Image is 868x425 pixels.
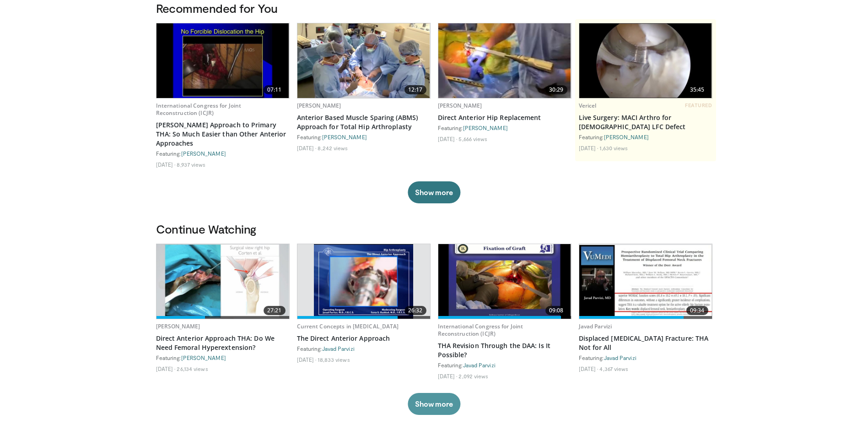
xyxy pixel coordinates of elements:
li: [DATE] [438,372,458,380]
li: 5,666 views [458,135,487,142]
span: 09:34 [686,306,708,315]
li: [DATE] [156,365,176,372]
li: [DATE] [579,144,598,152]
a: Vericel [579,102,597,109]
div: Featuring: [297,345,431,352]
li: [DATE] [438,135,458,142]
h3: Continue Watching [156,222,712,236]
a: [PERSON_NAME] [297,102,341,109]
img: 012d997d-19c4-4fc7-adff-bcd4bf1aa9be.620x360_q85_upscale.jpg [438,23,571,98]
a: [PERSON_NAME] [181,150,226,157]
div: Featuring: [579,133,712,141]
span: 35:45 [686,85,708,94]
a: Direct Anterior Hip Replacement [438,113,571,122]
span: 30:29 [545,85,567,94]
div: Featuring: [156,150,290,157]
li: 2,092 views [458,372,488,380]
a: Javad Parvizi [579,322,612,330]
a: 07:11 [156,23,289,98]
a: Javad Parvizi [463,362,496,368]
a: Current Concepts in [MEDICAL_DATA] [297,322,399,330]
h3: Recommended for You [156,1,712,16]
a: 12:17 [297,23,430,98]
a: International Congress for Joint Reconstruction (ICJR) [156,102,242,117]
a: [PERSON_NAME] [181,354,226,361]
li: 8,242 views [318,144,348,152]
a: 27:21 [156,244,289,319]
img: 245458_0000_1.png.620x360_q85_upscale.jpg [579,245,712,318]
li: 4,367 views [599,365,628,372]
img: d8369c01-9f89-482a-b98f-10fadee8acc3.620x360_q85_upscale.jpg [297,23,430,98]
img: 39c06b77-4aaf-44b3-a7d8-092cc5de73cb.620x360_q85_upscale.jpg [156,23,289,98]
a: [PERSON_NAME] [156,322,200,330]
a: Live Surgery: MACI Arthro for [DEMOGRAPHIC_DATA] LFC Defect [579,113,712,131]
img: -HDyPxAMiGEr7NQ34xMDoxOjBwO2Ktvk.620x360_q85_upscale.jpg [314,244,414,319]
a: The Direct Anterior Approach [297,334,431,343]
a: Javad Parvizi [604,354,636,361]
button: Show more [408,393,460,415]
li: [DATE] [297,356,317,363]
a: [PERSON_NAME] [604,134,649,140]
div: Featuring: [297,133,431,141]
li: 26,134 views [177,365,208,372]
li: [DATE] [297,144,317,152]
span: FEATURED [685,102,712,109]
a: THA Revision Through the DAA: Is It Possible? [438,341,571,360]
div: Featuring: [438,124,571,131]
div: Featuring: [156,354,290,361]
div: Featuring: [579,354,712,361]
li: [DATE] [579,365,598,372]
a: Displaced [MEDICAL_DATA] Fracture: THA Not for All [579,334,712,352]
a: [PERSON_NAME] [463,125,508,131]
button: Show more [408,181,460,203]
a: Direct Anterior Approach THA: Do We Need Femoral Hyperextension? [156,334,290,352]
span: 26:32 [404,306,426,315]
a: 35:45 [579,23,712,98]
a: 30:29 [438,23,571,98]
a: [PERSON_NAME] [322,134,367,140]
a: International Congress for Joint Reconstruction (ICJR) [438,322,523,338]
a: [PERSON_NAME] Approach to Primary THA: So Much Easier than Other Anterior Approaches [156,120,290,148]
span: 12:17 [404,85,426,94]
a: 26:32 [297,244,430,319]
li: 1,630 views [599,144,628,152]
li: 18,833 views [318,356,350,363]
span: 07:11 [264,85,286,94]
a: Javad Parvizi [322,345,355,352]
span: 09:08 [545,306,567,315]
img: eb023345-1e2d-4374-a840-ddbc99f8c97c.620x360_q85_upscale.jpg [579,23,712,98]
a: Anterior Based Muscle Sparing (ABMS) Approach for Total Hip Arthroplasty [297,113,431,131]
div: Featuring: [438,361,571,369]
span: 27:21 [264,306,286,315]
li: [DATE] [156,161,176,168]
a: 09:08 [438,244,571,319]
li: 8,937 views [177,161,205,168]
a: [PERSON_NAME] [438,102,482,109]
a: 09:34 [579,244,712,319]
img: 9VMYaPmPCVvj9dCH4xMDoxOjB1O8AjAz_1.620x360_q85_upscale.jpg [156,244,289,319]
img: 895ba763-cdd6-4e15-bfe6-50c7ec81a265.620x360_q85_upscale.jpg [438,244,571,319]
